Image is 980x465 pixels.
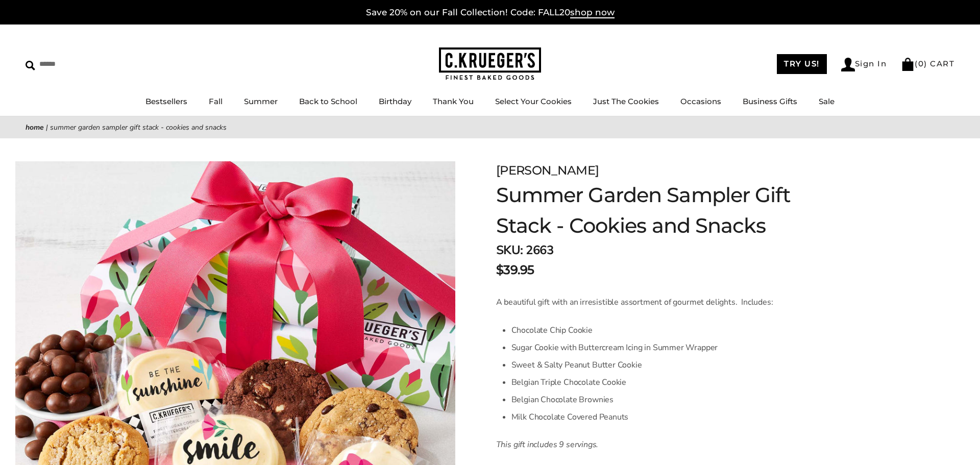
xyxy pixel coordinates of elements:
span: Summer Garden Sampler Gift Stack - Cookies and Snacks [50,123,227,132]
p: A beautiful gift with an irresistible assortment of gourmet delights. Includes: [496,296,775,308]
li: Sweet & Salty Peanut Butter Cookie [511,356,775,374]
a: Back to School [299,96,357,106]
a: (0) CART [901,59,954,68]
a: TRY US! [777,54,827,74]
a: Summer [244,96,278,106]
a: Just The Cookies [593,96,659,106]
span: | [46,123,48,132]
li: Sugar Cookie with Buttercream Icing in Summer Wrapper [511,339,775,356]
nav: breadcrumbs [26,121,954,133]
li: Belgian Chocolate Brownies [511,391,775,408]
a: Sign In [841,58,887,71]
a: Save 20% on our Fall Collection! Code: FALL20shop now [366,7,615,18]
li: Chocolate Chip Cookie [511,322,775,339]
a: Fall [209,96,223,106]
span: 0 [918,59,924,68]
span: shop now [570,7,615,18]
img: Bag [901,58,915,71]
div: [PERSON_NAME] [496,161,822,180]
a: Occasions [680,96,721,106]
li: Belgian Triple Chocolate Cookie [511,374,775,391]
h1: Summer Garden Sampler Gift Stack - Cookies and Snacks [496,180,822,241]
em: This gift includes 9 servings. [496,439,599,450]
input: Search [26,56,147,72]
span: 2663 [526,242,553,258]
span: $39.95 [496,261,534,279]
strong: SKU: [496,242,523,258]
a: Home [26,123,44,132]
img: C.KRUEGER'S [439,47,541,81]
a: Select Your Cookies [495,96,572,106]
a: Birthday [379,96,411,106]
a: Business Gifts [743,96,797,106]
a: Sale [819,96,835,106]
a: Bestsellers [145,96,187,106]
img: Search [26,61,35,70]
a: Thank You [433,96,474,106]
img: Account [841,58,855,71]
li: Milk Chocolate Covered Peanuts [511,408,775,426]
